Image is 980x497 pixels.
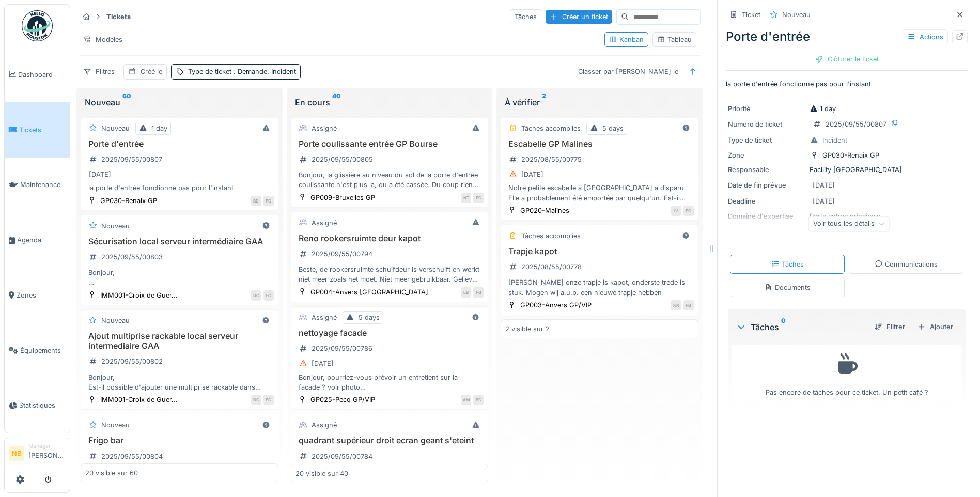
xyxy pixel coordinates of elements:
p: la porte d'entrée fonctionne pas pour l'instant [726,79,968,89]
div: 2025/09/55/00794 [312,249,372,259]
h3: Porte d'entrée [85,139,274,149]
div: FG [263,290,274,301]
div: 20 visible sur 40 [295,469,348,478]
div: la porte d'entrée fonctionne pas pour l'instant [85,183,274,193]
div: GP030-Renaix GP [100,196,157,206]
div: DG [251,395,261,405]
div: GP009-Bruxelles GP [310,193,375,203]
div: FG [263,196,274,206]
div: Type de ticket [188,67,296,76]
div: Facility [GEOGRAPHIC_DATA] [728,165,966,175]
a: Équipements [5,323,70,378]
div: 2025/08/55/00778 [521,262,582,272]
div: Manager [28,442,66,450]
span: Maintenance [20,180,66,190]
li: NB [9,446,24,461]
sup: 40 [332,96,341,108]
div: Tâches [510,9,541,24]
div: LB [461,287,471,298]
h3: Escabelle GP Malines [505,139,694,149]
div: Modèles [79,32,127,47]
div: Nouveau [782,10,811,20]
a: Dashboard [5,47,70,102]
div: Assigné [312,313,337,322]
h3: Frigo bar [85,436,274,445]
sup: 60 [122,96,131,108]
h3: Ajout multiprise rackable local serveur intermediaire GAA [85,331,274,351]
span: Tickets [19,125,66,135]
img: Badge_color-CXgf-gQk.svg [22,10,53,41]
div: 2025/09/55/00803 [101,252,163,262]
div: GP004-Anvers [GEOGRAPHIC_DATA] [310,287,428,297]
div: KN [671,300,681,310]
h3: Reno rookersruimte deur kapot [295,234,484,243]
div: Zone [728,150,805,160]
div: Classer par [PERSON_NAME] le [573,64,683,79]
div: AM [461,395,471,405]
div: NT [461,193,471,203]
div: Créer un ticket [546,10,612,24]
div: [DATE] [312,359,334,368]
a: NB Manager[PERSON_NAME] [9,442,66,467]
div: Actions [903,29,948,44]
div: 2025/09/55/00786 [312,344,372,353]
span: Statistiques [19,400,66,410]
div: Communications [875,259,938,269]
h3: Trapje kapot [505,246,694,256]
div: GP025-Pecq GP/VIP [310,395,375,405]
div: Tâches accomplies [521,123,581,133]
div: Bonjour, Est-il possible d'ajouter une multiprise rackable dans l'armoire serveur du local interm... [85,372,274,392]
h3: quadrant supérieur droit ecran geant s'eteint [295,436,484,445]
div: 20 visible sur 60 [85,469,138,478]
div: GP003-Anvers GP/VIP [520,300,592,310]
div: FG [473,287,484,298]
div: Beste, de rookersruimte schuifdeur is verschuift en werkt niet meer zoals het moet. Niet meer geb... [295,265,484,284]
div: DG [251,290,261,301]
div: 1 day [810,104,836,114]
li: [PERSON_NAME] [28,442,66,464]
div: 2025/09/55/00807 [101,154,162,164]
span: : Demande, Incident [231,68,296,75]
div: Assigné [312,218,337,228]
div: IMM001-Croix de Guer... [100,290,178,300]
div: IV [671,206,681,216]
div: Assigné [312,123,337,133]
div: FG [263,395,274,405]
div: [DATE] [813,196,835,206]
div: [DATE] [813,180,835,190]
div: [PERSON_NAME] onze trapje is kapot, onderste trede is stuk. Mogen wij a.u.b. een nieuwe trapje he... [505,277,694,297]
div: Type de ticket [728,135,805,145]
span: Zones [17,290,66,300]
div: FG [473,395,484,405]
div: Nouveau [101,221,130,231]
a: Tickets [5,102,70,158]
span: Dashboard [18,70,66,80]
div: 2025/08/55/00775 [521,154,582,164]
div: Kanban [609,35,644,44]
div: Ajouter [913,320,957,334]
div: 2025/09/55/00807 [826,119,886,129]
div: Numéro de ticket [728,119,805,129]
h3: Porte coulissante entrée GP Bourse [295,139,484,149]
div: Nouveau [101,420,130,430]
div: Date de fin prévue [728,180,805,190]
div: FG [683,300,694,310]
div: Porte d'entrée [726,27,968,46]
div: Responsable [728,165,805,175]
div: Deadline [728,196,805,206]
div: En cours [295,96,485,108]
div: Nouveau [85,96,274,108]
div: Pas encore de tâches pour ce ticket. Un petit café ? [739,349,955,397]
div: FG [473,193,484,203]
div: Bonjour, Serait-il possible de mettre en place une solution de sécurisation pour la porte du loca... [85,268,274,287]
div: Tâches [771,259,804,269]
div: IMM001-Croix de Guer... [100,395,178,405]
div: Ticket [742,10,760,20]
div: À vérifier [505,96,694,108]
div: GP020-Malines [520,206,569,215]
div: Bonjour, pourriez-vous prévoir un entretient sur la facade ? voir photo bien à vous [295,372,484,392]
div: Priorité [728,104,805,114]
div: GP030-Renaix GP [822,150,879,160]
div: Clôturer le ticket [811,52,883,66]
a: Zones [5,268,70,323]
